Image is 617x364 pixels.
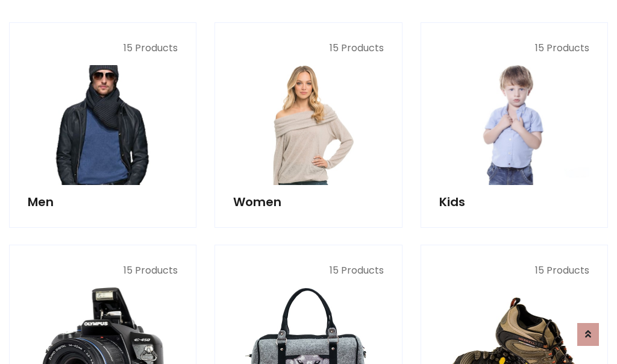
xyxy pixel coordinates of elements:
p: 15 Products [233,263,383,278]
p: 15 Products [439,41,589,55]
h5: Women [233,195,383,209]
p: 15 Products [439,263,589,278]
p: 15 Products [28,263,178,278]
h5: Men [28,195,178,209]
p: 15 Products [233,41,383,55]
p: 15 Products [28,41,178,55]
h5: Kids [439,195,589,209]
